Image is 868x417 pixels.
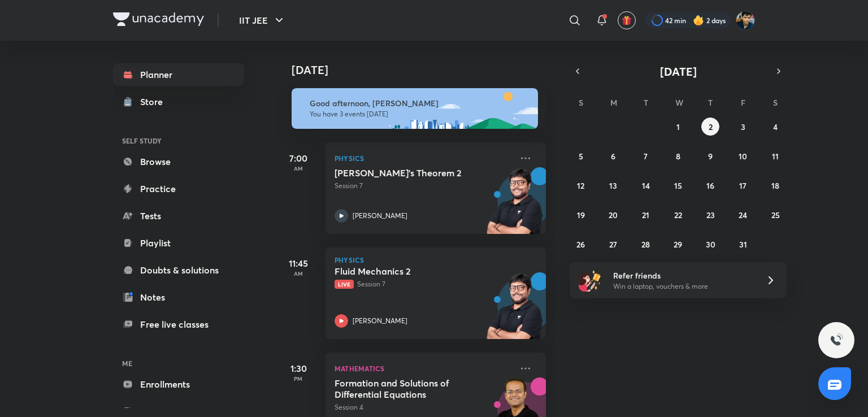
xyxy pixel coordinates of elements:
[773,97,778,108] abbr: Saturday
[734,206,752,224] button: October 24, 2025
[113,63,244,86] a: Planner
[579,151,583,162] abbr: October 5, 2025
[669,206,687,224] button: October 22, 2025
[641,239,650,250] abbr: October 28, 2025
[613,270,752,281] h6: Refer friends
[276,375,321,382] p: PM
[613,281,752,292] p: Win a laptop, vouchers & more
[113,259,244,281] a: Doubts & solutions
[734,147,752,165] button: October 10, 2025
[232,9,293,32] button: IIT JEE
[706,239,715,250] abbr: October 30, 2025
[572,147,590,165] button: October 5, 2025
[676,121,680,132] abbr: October 1, 2025
[644,151,648,162] abbr: October 7, 2025
[585,63,771,79] button: [DATE]
[335,280,354,289] span: Live
[644,97,648,108] abbr: Tuesday
[576,239,585,250] abbr: October 26, 2025
[113,373,244,396] a: Enrollments
[310,110,528,119] p: You have 3 events [DATE]
[113,286,244,309] a: Notes
[708,151,713,162] abbr: October 9, 2025
[604,147,622,165] button: October 6, 2025
[310,98,528,108] h6: Good afternoon, [PERSON_NAME]
[739,180,747,191] abbr: October 17, 2025
[572,235,590,253] button: October 26, 2025
[276,257,321,270] h5: 11:45
[701,176,719,194] button: October 16, 2025
[113,12,204,26] img: Company Logo
[637,206,655,224] button: October 21, 2025
[292,63,557,77] h4: [DATE]
[609,180,617,191] abbr: October 13, 2025
[604,206,622,224] button: October 20, 2025
[604,176,622,194] button: October 13, 2025
[734,118,752,136] button: October 3, 2025
[113,12,204,29] a: Company Logo
[579,97,583,108] abbr: Sunday
[335,181,512,191] p: Session 7
[604,235,622,253] button: October 27, 2025
[113,177,244,200] a: Practice
[335,167,475,179] h5: Gauss's Theorem 2
[642,210,649,220] abbr: October 21, 2025
[642,180,650,191] abbr: October 14, 2025
[674,239,682,250] abbr: October 29, 2025
[611,151,615,162] abbr: October 6, 2025
[766,176,784,194] button: October 18, 2025
[676,151,680,162] abbr: October 8, 2025
[739,151,747,162] abbr: October 10, 2025
[706,180,714,191] abbr: October 16, 2025
[572,176,590,194] button: October 12, 2025
[701,118,719,136] button: October 2, 2025
[771,210,780,220] abbr: October 25, 2025
[766,147,784,165] button: October 11, 2025
[739,210,747,220] abbr: October 24, 2025
[701,147,719,165] button: October 9, 2025
[335,266,475,277] h5: Fluid Mechanics 2
[637,176,655,194] button: October 14, 2025
[609,210,618,220] abbr: October 20, 2025
[701,206,719,224] button: October 23, 2025
[113,150,244,173] a: Browse
[335,151,512,165] p: Physics
[577,210,585,220] abbr: October 19, 2025
[276,165,321,172] p: AM
[113,131,244,150] h6: SELF STUDY
[674,180,682,191] abbr: October 15, 2025
[772,151,779,162] abbr: October 11, 2025
[276,151,321,165] h5: 7:00
[830,333,843,347] img: ttu
[335,402,512,412] p: Session 4
[766,206,784,224] button: October 25, 2025
[113,354,244,373] h6: ME
[276,270,321,277] p: AM
[618,11,636,29] button: avatar
[335,257,537,263] p: Physics
[577,180,584,191] abbr: October 12, 2025
[610,97,617,108] abbr: Monday
[734,235,752,253] button: October 31, 2025
[669,176,687,194] button: October 15, 2025
[113,232,244,254] a: Playlist
[741,97,745,108] abbr: Friday
[113,313,244,336] a: Free live classes
[708,97,713,108] abbr: Thursday
[484,167,546,245] img: unacademy
[669,235,687,253] button: October 29, 2025
[675,97,683,108] abbr: Wednesday
[637,235,655,253] button: October 28, 2025
[276,362,321,375] h5: 1:30
[660,64,697,79] span: [DATE]
[579,269,601,292] img: referral
[335,279,512,289] p: Session 7
[572,206,590,224] button: October 19, 2025
[706,210,715,220] abbr: October 23, 2025
[622,15,632,25] img: avatar
[353,211,407,221] p: [PERSON_NAME]
[669,118,687,136] button: October 1, 2025
[484,272,546,350] img: unacademy
[335,377,475,400] h5: Formation and Solutions of Differential Equations
[693,15,704,26] img: streak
